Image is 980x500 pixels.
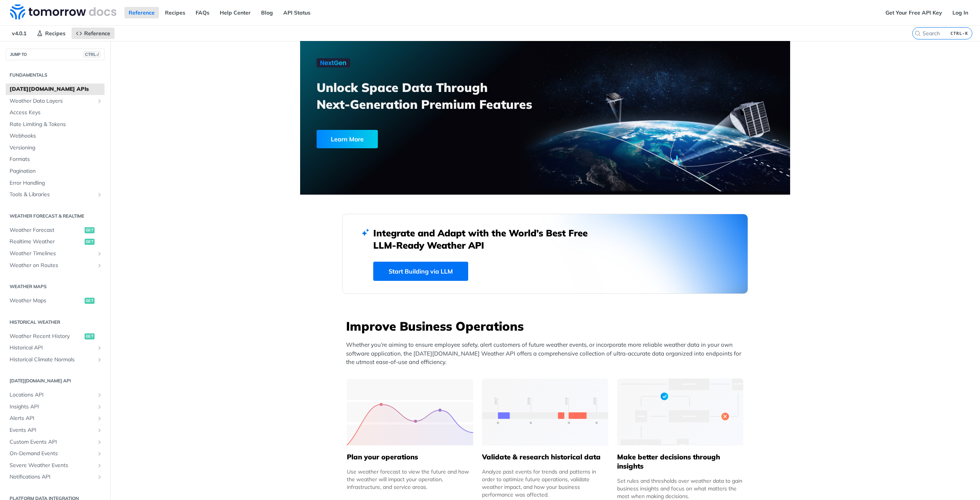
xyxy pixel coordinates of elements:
a: Notifications APIShow subpages for Notifications API [6,471,105,483]
span: Alerts API [10,415,95,422]
h5: Plan your operations [347,452,473,462]
a: Webhooks [6,130,105,142]
button: Show subpages for Weather on Routes [96,262,103,269]
div: Use weather forecast to view the future and how the weather will impact your operation, infrastru... [347,468,473,491]
img: 39565e8-group-4962x.svg [347,379,473,446]
a: On-Demand EventsShow subpages for On-Demand Events [6,448,105,459]
span: Events API [10,426,95,434]
a: Versioning [6,142,105,154]
span: Weather Data Layers [10,97,95,105]
p: Whether you’re aiming to ensure employee safety, alert customers of future weather events, or inc... [346,341,748,367]
a: Access Keys [6,107,105,118]
h2: Weather Maps [6,283,105,290]
a: Weather on RoutesShow subpages for Weather on Routes [6,260,105,271]
h2: Historical Weather [6,319,105,326]
div: Analyze past events for trends and patterns in order to optimize future operations, validate weat... [482,468,608,498]
a: Blog [257,7,277,18]
a: Formats [6,154,105,165]
button: Show subpages for Historical Climate Normals [96,357,103,363]
a: FAQs [191,7,214,18]
h5: Make better decisions through insights [617,452,743,471]
a: Pagination [6,166,105,177]
a: Get Your Free API Key [881,7,946,18]
span: Reference [84,30,110,37]
a: Weather Data LayersShow subpages for Weather Data Layers [6,95,105,107]
span: Locations API [10,391,95,399]
span: CTRL-/ [83,51,100,57]
svg: Search [915,30,921,36]
img: Tomorrow.io Weather API Docs [10,4,116,20]
span: Custom Events API [10,438,95,446]
button: Show subpages for On-Demand Events [96,451,103,457]
span: get [85,333,95,339]
span: Severe Weather Events [10,462,95,469]
h2: Fundamentals [6,72,105,79]
span: Weather on Routes [10,262,95,269]
a: Start Building via LLM [373,262,468,281]
span: get [85,239,95,245]
span: Formats [10,156,103,163]
a: Severe Weather EventsShow subpages for Severe Weather Events [6,460,105,471]
span: Insights API [10,403,95,411]
h2: [DATE][DOMAIN_NAME] API [6,377,105,384]
img: NextGen [317,58,350,67]
span: Weather Forecast [10,226,83,234]
a: Events APIShow subpages for Events API [6,425,105,436]
span: get [85,227,95,233]
button: Show subpages for Alerts API [96,415,103,421]
button: Show subpages for Severe Weather Events [96,462,103,469]
h2: Integrate and Adapt with the World’s Best Free LLM-Ready Weather API [373,227,599,251]
button: Show subpages for Weather Data Layers [96,98,103,104]
span: On-Demand Events [10,450,95,457]
span: Tools & Libraries [10,191,95,198]
button: JUMP TOCTRL-/ [6,49,105,60]
a: Historical Climate NormalsShow subpages for Historical Climate Normals [6,354,105,366]
span: Weather Maps [10,297,83,305]
div: Set rules and thresholds over weather data to gain business insights and focus on what matters th... [617,477,743,500]
a: Tools & LibrariesShow subpages for Tools & Libraries [6,189,105,200]
kbd: CTRL-K [949,30,970,37]
a: Custom Events APIShow subpages for Custom Events API [6,436,105,448]
button: Show subpages for Notifications API [96,474,103,480]
a: Help Center [216,7,255,18]
span: Weather Recent History [10,333,83,340]
button: Show subpages for Weather Timelines [96,251,103,257]
a: Historical APIShow subpages for Historical API [6,342,105,354]
h3: Improve Business Operations [346,318,748,334]
a: [DATE][DOMAIN_NAME] APIs [6,84,105,95]
a: Log In [948,7,972,18]
a: Recipes [33,28,70,39]
a: Weather TimelinesShow subpages for Weather Timelines [6,248,105,259]
div: Learn More [317,130,378,148]
a: Error Handling [6,177,105,189]
a: Learn More [317,130,506,148]
span: get [85,298,95,304]
a: Reference [72,28,114,39]
span: Weather Timelines [10,250,95,257]
h3: Unlock Space Data Through Next-Generation Premium Features [317,79,554,113]
button: Show subpages for Historical API [96,345,103,351]
span: Realtime Weather [10,238,83,246]
h2: Weather Forecast & realtime [6,213,105,220]
span: Pagination [10,167,103,175]
a: Locations APIShow subpages for Locations API [6,389,105,401]
a: Weather Forecastget [6,225,105,236]
img: 13d7ca0-group-496-2.svg [482,379,608,446]
span: Access Keys [10,109,103,116]
span: Historical API [10,344,95,352]
a: Weather Mapsget [6,295,105,307]
button: Show subpages for Tools & Libraries [96,192,103,198]
span: Recipes [45,30,65,37]
span: v4.0.1 [8,28,31,39]
span: Notifications API [10,473,95,481]
span: Webhooks [10,132,103,140]
img: a22d113-group-496-32x.svg [617,379,743,446]
span: Versioning [10,144,103,152]
span: Rate Limiting & Tokens [10,121,103,128]
span: Historical Climate Normals [10,356,95,364]
a: Rate Limiting & Tokens [6,119,105,130]
button: Show subpages for Insights API [96,404,103,410]
a: Recipes [161,7,189,18]
a: API Status [279,7,315,18]
h5: Validate & research historical data [482,452,608,462]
